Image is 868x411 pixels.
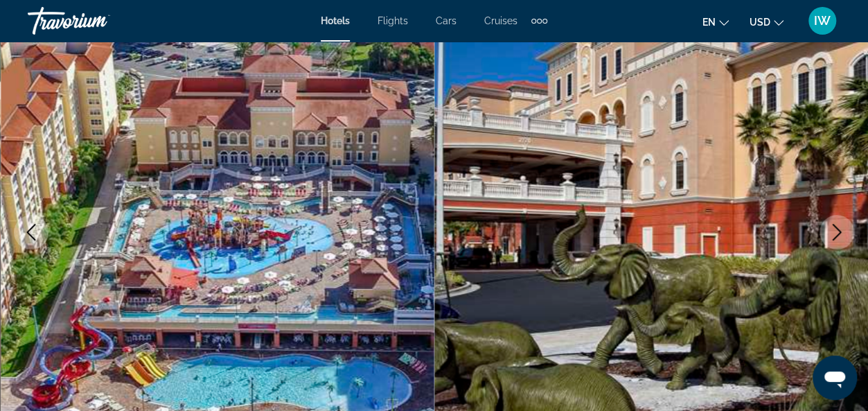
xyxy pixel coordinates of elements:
[702,12,729,32] button: Change language
[378,15,408,26] a: Flights
[813,356,857,400] iframe: Button to launch messaging window
[820,215,854,250] button: Next image
[804,6,840,35] button: User Menu
[28,3,166,39] a: Travorium
[750,17,770,28] span: USD
[750,12,783,32] button: Change currency
[14,215,48,250] button: Previous image
[531,10,547,32] button: Extra navigation items
[484,15,517,26] a: Cruises
[436,15,457,26] a: Cars
[702,17,716,28] span: en
[814,14,831,28] span: IW
[321,15,350,26] a: Hotels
